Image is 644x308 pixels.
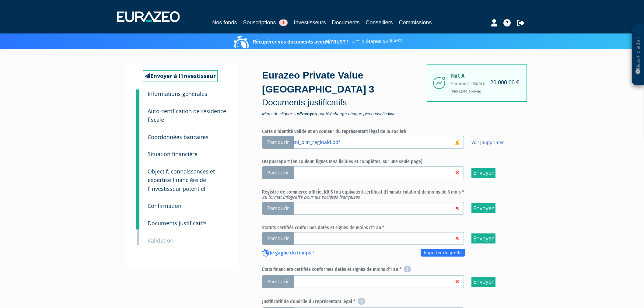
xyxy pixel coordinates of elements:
p: Récupérer vos documents avec [235,35,402,46]
a: 4 [136,142,139,160]
span: Parcourir [262,275,294,288]
p: Besoin d'aide ? [635,28,642,82]
a: 6 [136,193,139,212]
input: Envoyer [471,277,495,287]
span: 3 étapes suffisent [352,33,402,46]
p: Je gagne du temps ! [262,249,314,257]
h6: Carte d'identité valide et en couleur du représentant légal de la société [262,129,515,134]
a: Commissions [399,18,432,27]
a: 2 [136,99,139,127]
a: MiTRUST ! [325,39,348,45]
a: Conseillers [366,18,393,27]
input: Envoyer [471,168,495,178]
h6: Statuts certifiés conformes datés et signés de moins d'1 an * [262,225,515,230]
h6: Etats financiers certifiés conformes datés et signés de moins d'1 an * [262,266,515,273]
a: Investisseurs [294,18,326,27]
a: 5 [136,159,139,197]
a: Nos fonds [212,18,237,28]
small: Objectif, connaissances et expertise financière de l'investisseur potentiel [148,168,215,192]
span: Parcourir [262,136,294,149]
small: Documents justificatifs [148,219,207,227]
a: Voir [471,139,479,145]
h6: Justificatif de domicile du représentant légal * [262,298,515,306]
span: Parcourir [262,232,294,245]
span: Merci de cliquer sur pour télécharger chaque pièce justificative [262,112,429,116]
small: Coordonnées bancaires [148,133,208,141]
strong: Envoyer [299,111,316,116]
div: Eurazeo Private Value [GEOGRAPHIC_DATA] 3 [262,68,429,116]
input: Envoyer [471,233,495,243]
span: | [471,139,504,145]
a: 1 [136,89,139,102]
small: Auto-certification de résidence fiscale [148,107,226,124]
img: 1732889491-logotype_eurazeo_blanc_rvb.png [117,11,180,22]
h6: OU passeport (en couleur, lignes MRZ lisibles et complètes, sur une seule page) [262,159,515,164]
a: 7 [136,211,139,229]
em: au format Infogreffe pour les sociétés françaises [262,194,360,200]
a: Importer du greffe [421,249,465,257]
input: Envoyer [471,203,495,213]
span: 1 [279,19,288,26]
a: Souscriptions1 [243,18,288,27]
a: Envoyer à l'investisseur [143,70,218,82]
a: 3 [136,124,139,143]
span: Parcourir [262,166,294,179]
small: Confirmation [148,202,181,209]
a: Supprimer [482,139,504,145]
a: cni_piat_reginald.pdf [292,139,454,145]
small: Situation financière [148,150,198,158]
span: Parcourir [262,202,294,215]
h6: Registre de commerce officiel KBIS (ou équivalent certificat d'immatriculation) de moins de 3 mois * [262,189,515,200]
small: Informations générales [148,90,207,97]
p: Documents justificatifs [262,96,429,109]
small: Validation [148,237,173,244]
a: Documents [332,18,360,27]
